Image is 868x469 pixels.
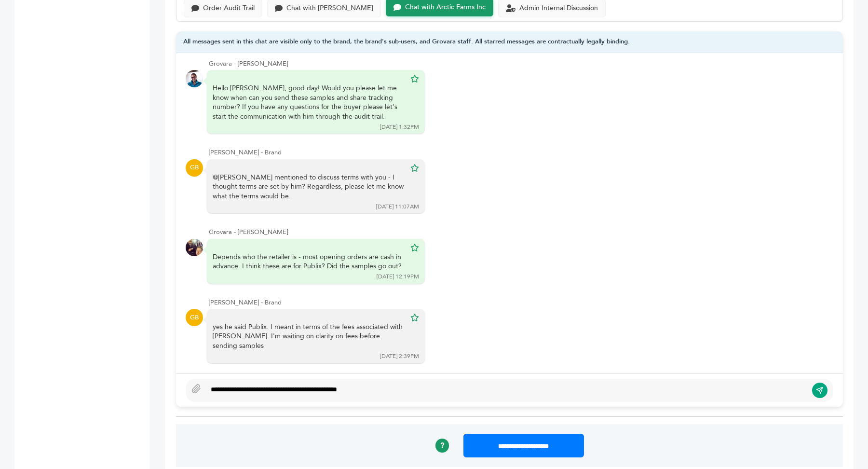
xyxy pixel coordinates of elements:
[209,59,833,68] div: Grovara - [PERSON_NAME]
[209,228,833,236] div: Grovara - [PERSON_NAME]
[213,322,406,351] div: yes he said Publix. I meant in terms of the fees associated with [PERSON_NAME]. I'm waiting on cl...
[213,83,406,121] div: Hello [PERSON_NAME], good day! Would you please let me know when can you send these samples and s...
[209,298,833,307] div: [PERSON_NAME] - Brand
[286,4,373,13] div: Chat with [PERSON_NAME]
[209,148,833,157] div: [PERSON_NAME] - Brand
[405,3,486,12] div: Chat with Arctic Farms Inc
[186,159,203,177] div: GB
[213,173,406,201] div: @[PERSON_NAME] mentioned to discuss terms with you - I thought terms are set by him? Regardless, ...
[376,203,419,211] div: [DATE] 11:07AM
[176,31,843,53] div: All messages sent in this chat are visible only to the brand, the brand's sub-users, and Grovara ...
[380,352,419,360] div: [DATE] 2:39PM
[519,4,598,13] div: Admin Internal Discussion
[203,4,255,13] div: Order Audit Trail
[213,252,406,271] div: Depends who the retailer is - most opening orders are cash in advance. I think these are for Publ...
[380,123,419,131] div: [DATE] 1:32PM
[435,439,449,452] a: ?
[186,309,203,326] div: GB
[377,273,419,281] div: [DATE] 12:19PM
